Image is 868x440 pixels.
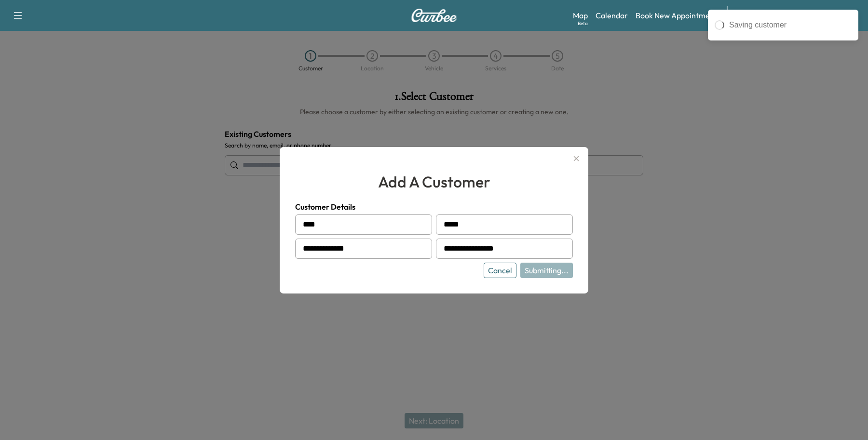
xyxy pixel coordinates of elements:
[484,263,516,278] button: Cancel
[578,20,588,27] div: Beta
[596,10,628,21] a: Calendar
[295,201,573,213] h4: Customer Details
[636,10,717,21] a: Book New Appointment
[295,170,573,193] h2: add a customer
[573,10,588,21] a: MapBeta
[729,19,852,31] div: Saving customer
[411,9,457,22] img: Curbee Logo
